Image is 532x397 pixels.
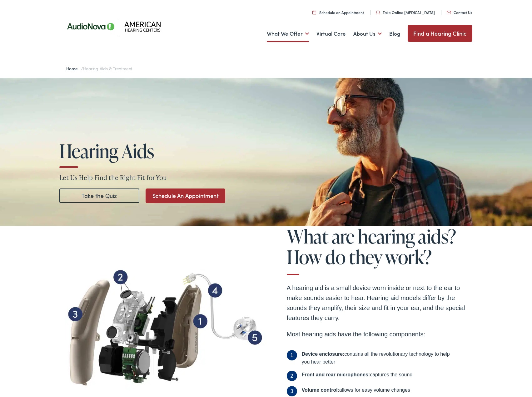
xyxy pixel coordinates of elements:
[302,350,450,366] div: contains all the revolutionary technology to help you hear better
[312,10,316,14] img: utility icon
[59,173,473,182] p: Let Us Help Find the Right Fit for You
[59,141,249,161] h1: Hearing Aids
[408,25,472,42] a: Find a Hearing Clinic
[267,22,309,45] a: What We Offer
[302,371,413,381] div: captures the sound
[302,351,345,357] b: Device enclosure:
[66,65,81,72] a: Home
[287,226,472,275] h2: What are hearing aids? How do they work?
[287,371,297,381] span: 2
[146,188,225,203] a: Schedule An Appointment
[59,188,139,203] a: Take the Quiz
[66,65,132,72] span: /
[287,283,472,323] p: A hearing aid is a small device worn inside or next to the ear to make sounds easier to hear. Hea...
[376,10,435,15] a: Take Online [MEDICAL_DATA]
[376,11,380,14] img: utility icon
[312,10,364,15] a: Schedule an Appointment
[302,386,410,396] div: allows for easy volume changes
[353,22,382,45] a: About Us
[302,387,340,393] b: Volume control:
[302,372,370,377] b: Front and rear microphones:
[287,329,472,339] p: Most hearing aids have the following components:
[287,350,297,360] span: 1
[389,22,400,45] a: Blog
[316,22,346,45] a: Virtual Care
[83,65,132,72] span: Hearing Aids & Treatment
[447,10,472,15] a: Contact Us
[287,386,297,396] span: 3
[447,11,451,14] img: utility icon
